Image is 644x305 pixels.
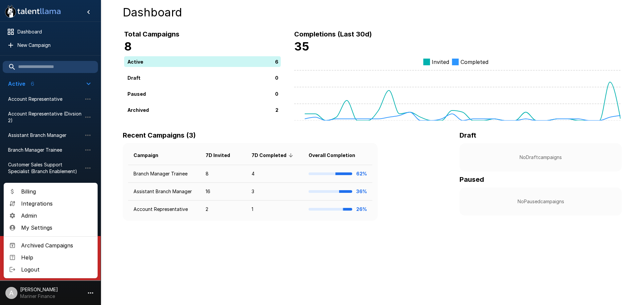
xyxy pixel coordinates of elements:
[21,241,92,249] span: Archived Campaigns
[21,187,92,196] span: Billing
[21,224,92,232] span: My Settings
[21,253,92,261] span: Help
[21,265,92,274] span: Logout
[21,212,92,220] span: Admin
[21,200,92,208] span: Integrations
